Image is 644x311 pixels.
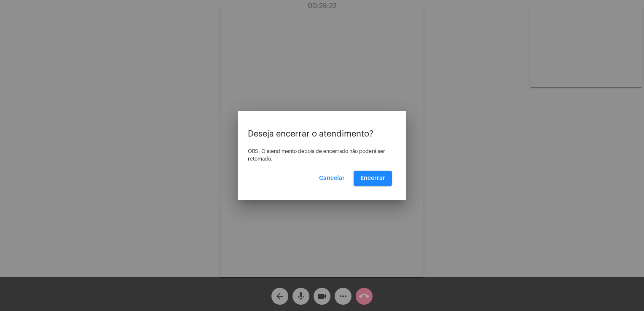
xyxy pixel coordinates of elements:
[312,171,352,186] button: Cancelar
[360,175,385,181] span: Encerrar
[248,149,385,161] span: OBS: O atendimento depois de encerrado não poderá ser retomado.
[319,175,345,181] span: Cancelar
[248,129,396,139] p: Deseja encerrar o atendimento?
[354,171,392,186] button: Encerrar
